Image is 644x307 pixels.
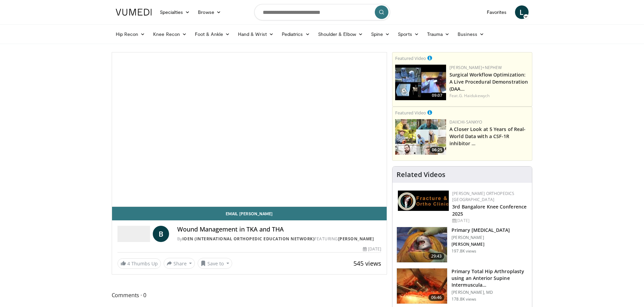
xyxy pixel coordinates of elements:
a: Specialties [156,5,194,19]
a: A Closer Look at 5 Years of Real-World Data with a CSF-1R inhibitor … [449,126,526,147]
a: Shoulder & Elbow [314,27,367,41]
a: [PERSON_NAME] Orthopedics [GEOGRAPHIC_DATA] [452,191,514,202]
img: 263423_3.png.150x105_q85_crop-smart_upscale.jpg [397,268,447,304]
a: 09:07 [395,65,446,100]
div: Feat. [449,93,529,99]
button: Share [164,258,195,269]
a: IOEN (International Orthopedic Education Network) [182,236,315,242]
img: 1ab50d05-db0e-42c7-b700-94c6e0976be2.jpeg.150x105_q85_autocrop_double_scale_upscale_version-0.2.jpg [398,191,449,211]
h3: Primary Total Hip Arthroplasty using an Anterior Supine Intermuscula… [452,268,528,288]
a: 3rd Bangalore Knee Conference 2025 [452,203,527,217]
span: 4 [127,260,130,267]
a: 29:43 Primary [MEDICAL_DATA] [PERSON_NAME] [PERSON_NAME] 197.8K views [397,227,528,263]
small: Featured Video [395,55,426,61]
p: [PERSON_NAME] [452,242,510,247]
button: Save to [198,258,232,269]
span: 06:25 [430,147,444,153]
p: [PERSON_NAME] [452,235,510,240]
span: 29:43 [428,253,445,260]
span: 545 views [353,259,381,267]
h4: Related Videos [397,171,445,179]
a: B [153,226,169,242]
div: [DATE] [452,218,527,224]
a: Browse [194,5,225,19]
img: IOEN (International Orthopedic Education Network) [117,226,150,242]
div: By FEATURING [177,236,382,242]
a: Business [454,27,488,41]
img: 93c22cae-14d1-47f0-9e4a-a244e824b022.png.150x105_q85_crop-smart_upscale.jpg [395,119,446,155]
a: Sports [394,27,423,41]
p: 178.8K views [452,297,476,302]
a: 06:25 [395,119,446,155]
a: L [515,5,529,19]
span: 06:46 [428,294,445,301]
a: G. Haidukewych [459,93,490,98]
h3: Primary [MEDICAL_DATA] [452,227,510,234]
video-js: Video Player [112,52,387,207]
img: 297061_3.png.150x105_q85_crop-smart_upscale.jpg [397,227,447,262]
div: [DATE] [363,246,381,252]
a: [PERSON_NAME] [338,236,374,242]
a: Surgical Workflow Optimization: A Live Procedural Demonstration (DAA… [449,71,528,92]
a: Trauma [423,27,454,41]
a: 4 Thumbs Up [117,258,161,269]
p: [PERSON_NAME], MD [452,290,528,295]
a: Hip Recon [112,27,149,41]
small: Featured Video [395,110,426,116]
a: Daiichi-Sankyo [449,119,482,125]
p: 197.8K views [452,248,476,254]
a: Spine [367,27,394,41]
span: Comments 0 [112,291,387,300]
img: VuMedi Logo [116,9,152,16]
a: Pediatrics [278,27,314,41]
a: [PERSON_NAME]+Nephew [449,65,502,70]
a: Hand & Wrist [234,27,278,41]
a: 06:46 Primary Total Hip Arthroplasty using an Anterior Supine Intermuscula… [PERSON_NAME], MD 178... [397,268,528,304]
input: Search topics, interventions [254,4,390,20]
span: 09:07 [430,92,444,98]
a: Email [PERSON_NAME] [112,207,387,220]
a: Favorites [483,5,511,19]
h4: Wound Management in TKA and THA [177,226,382,233]
a: Foot & Ankle [191,27,234,41]
img: bcfc90b5-8c69-4b20-afee-af4c0acaf118.150x105_q85_crop-smart_upscale.jpg [395,65,446,100]
a: Knee Recon [149,27,191,41]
